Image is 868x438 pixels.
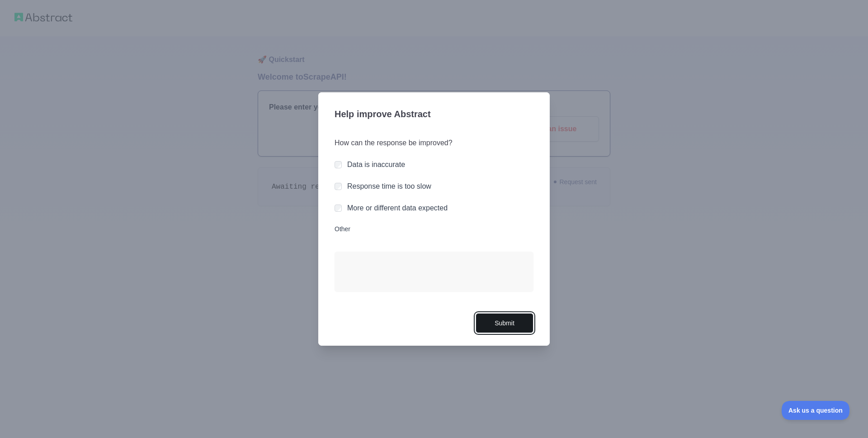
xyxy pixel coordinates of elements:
[347,182,431,190] label: Response time is too slow
[347,161,405,168] label: Data is inaccurate
[335,224,533,233] label: Other
[335,138,533,148] h3: How can the response be improved?
[347,204,448,212] label: More or different data expected
[335,103,533,127] h3: Help improve Abstract
[476,313,533,333] button: Submit
[782,401,850,420] iframe: Toggle Customer Support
